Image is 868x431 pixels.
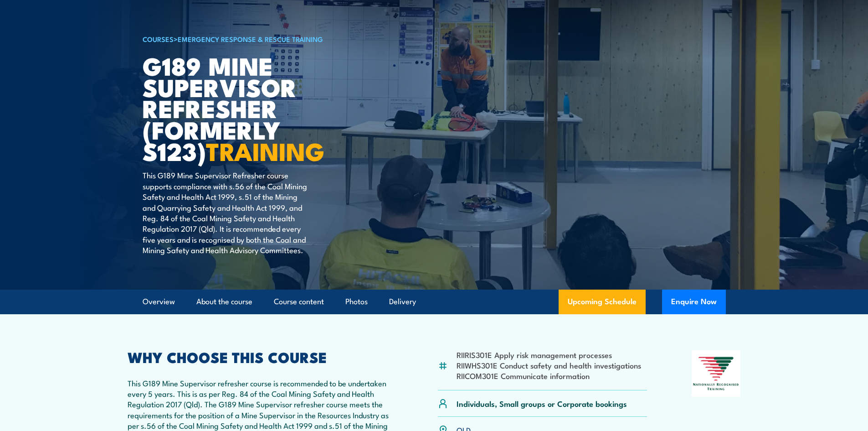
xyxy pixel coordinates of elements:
[457,398,627,409] p: Individuals, Small groups or Corporate bookings
[457,370,641,381] li: RIICOM301E Communicate information
[143,290,175,314] a: Overview
[662,290,726,314] button: Enquire Now
[457,349,641,360] li: RIIRIS301E Apply risk management processes
[178,34,323,44] a: Emergency Response & Rescue Training
[692,350,741,397] img: Nationally Recognised Training logo.
[143,33,368,44] h6: >
[143,55,368,161] h1: G189 Mine Supervisor Refresher (formerly S123)
[559,290,646,314] a: Upcoming Schedule
[345,290,368,314] a: Photos
[128,350,394,363] h2: WHY CHOOSE THIS COURSE
[143,34,174,44] a: COURSES
[457,360,641,370] li: RIIWHS301E Conduct safety and health investigations
[196,290,252,314] a: About the course
[274,290,324,314] a: Course content
[143,170,309,255] p: This G189 Mine Supervisor Refresher course supports compliance with s.56 of the Coal Mining Safet...
[206,131,324,169] strong: TRAINING
[389,290,416,314] a: Delivery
